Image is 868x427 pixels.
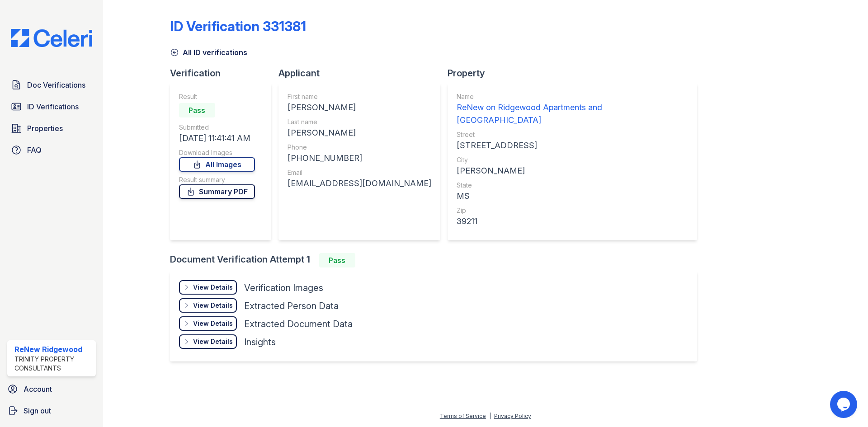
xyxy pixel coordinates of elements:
[244,282,323,294] div: Verification Images
[14,344,92,355] div: ReNew Ridgewood
[244,300,339,312] div: Extracted Person Data
[24,384,52,394] span: Account
[457,130,688,139] div: Street
[288,92,431,101] div: First name
[4,380,99,398] a: Account
[457,164,688,177] div: [PERSON_NAME]
[319,253,355,267] div: Pass
[457,155,688,164] div: City
[14,355,92,373] div: Trinity Property Consultants
[288,177,431,190] div: [EMAIL_ADDRESS][DOMAIN_NAME]
[179,92,255,101] div: Result
[4,29,99,47] img: CE_Logo_Blue-a8612792a0a2168367f1c8372b55b34899dd931a85d93a1a3d3e32e68fde9ad4.png
[179,157,255,172] a: All Images
[193,337,233,346] div: View Details
[170,47,247,58] a: All ID verifications
[457,206,688,215] div: Zip
[193,283,233,292] div: View Details
[244,336,276,348] div: Insights
[27,101,79,112] span: ID Verifications
[170,67,278,80] div: Verification
[288,168,431,177] div: Email
[457,92,688,127] a: Name ReNew on Ridgewood Apartments and [GEOGRAPHIC_DATA]
[278,67,448,80] div: Applicant
[457,215,688,228] div: 39211
[179,175,255,184] div: Result summary
[494,413,531,419] a: Privacy Policy
[179,123,255,132] div: Submitted
[179,103,215,117] div: Pass
[7,119,96,137] a: Properties
[170,253,704,267] div: Document Verification Attempt 1
[193,301,233,310] div: View Details
[193,319,233,328] div: View Details
[27,80,85,90] span: Doc Verifications
[179,132,255,145] div: [DATE] 11:41:41 AM
[288,117,431,127] div: Last name
[7,76,96,94] a: Doc Verifications
[179,148,255,157] div: Download Images
[288,101,431,114] div: [PERSON_NAME]
[244,318,353,330] div: Extracted Document Data
[4,402,99,420] a: Sign out
[288,127,431,139] div: [PERSON_NAME]
[288,152,431,164] div: [PHONE_NUMBER]
[457,92,688,101] div: Name
[27,145,42,155] span: FAQ
[489,413,491,419] div: |
[830,391,859,418] iframe: chat widget
[7,98,96,116] a: ID Verifications
[179,184,255,199] a: Summary PDF
[457,181,688,190] div: State
[457,139,688,152] div: [STREET_ADDRESS]
[27,123,63,134] span: Properties
[170,18,306,34] div: ID Verification 331381
[457,190,688,202] div: MS
[440,413,486,419] a: Terms of Service
[288,143,431,152] div: Phone
[24,405,51,416] span: Sign out
[448,67,704,80] div: Property
[457,101,688,127] div: ReNew on Ridgewood Apartments and [GEOGRAPHIC_DATA]
[7,141,96,159] a: FAQ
